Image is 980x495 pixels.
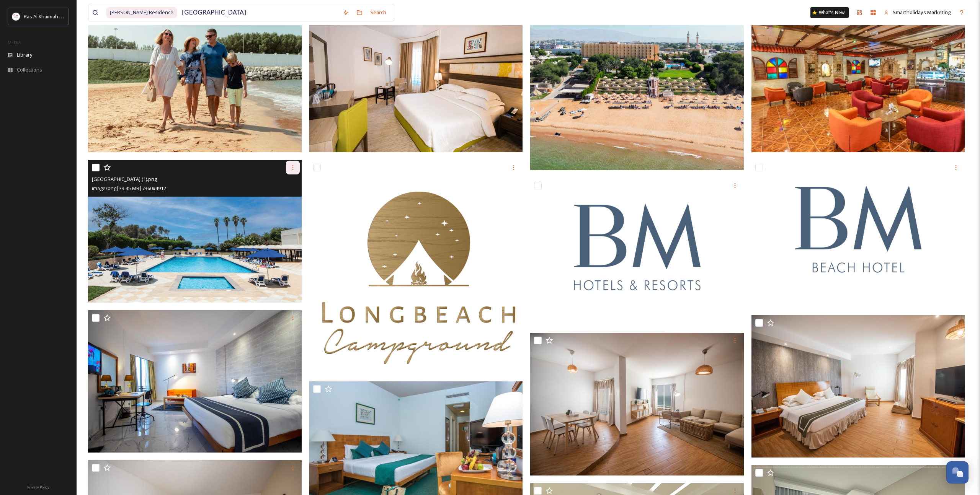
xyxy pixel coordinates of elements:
img: BM Beach Hotel (3).jpg [309,10,523,152]
span: [GEOGRAPHIC_DATA] (1).png [92,176,157,182]
span: MEDIA [8,39,21,45]
span: image/png | 33.45 MB | 7360 x 4912 [92,185,166,192]
img: Longbeach Campground Logo.png [309,160,523,373]
button: Open Chat [946,461,969,484]
img: Rustic Premium.JPG [88,310,302,452]
img: Logo_RAKTDA_RGB-01.png [12,13,20,20]
span: Smartholidays Marketing [893,9,951,16]
img: BM Hotels and Resorts.png [530,178,744,326]
span: Privacy Policy [27,485,49,490]
a: Privacy Policy [27,482,49,491]
span: Ras Al Khaimah Tourism Development Authority [24,13,132,20]
a: What's New [810,7,849,18]
a: Smartholidays Marketing [880,5,955,20]
span: [PERSON_NAME] Residence [106,7,177,18]
img: Executive Suite.jpg [751,315,965,458]
span: Library [17,51,32,59]
img: BM Beach Hotel Logo.png [751,160,965,308]
div: Search [366,5,390,20]
img: BM Beach Hotel (1).png [88,160,302,302]
img: BM Beach Hotel (4).jpg [88,10,302,152]
img: Executive Suite .jpg [530,333,744,475]
img: BM Beach Hotel (2).jpg [530,10,744,170]
span: Collections [17,66,42,73]
img: BM Beach Hotel (1).jpg [751,10,965,152]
